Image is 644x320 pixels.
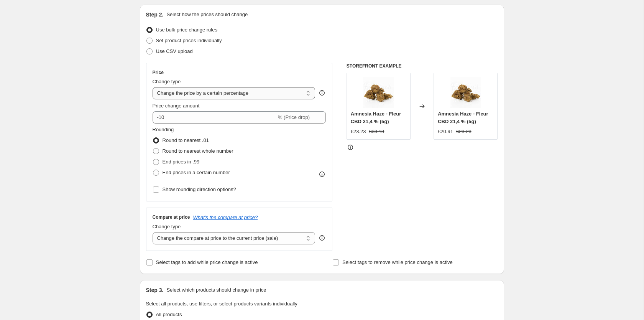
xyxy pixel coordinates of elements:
[438,128,453,135] div: €20.91
[156,259,258,265] span: Select tags to add while price change is active
[438,111,488,124] span: Amnesia Haze - Fleur CBD 21,4 % (5g)
[163,170,230,175] span: End prices in a certain number
[146,11,164,18] h2: Step 2.
[351,111,401,124] span: Amnesia Haze - Fleur CBD 21,4 % (5g)
[153,111,276,124] input: -15
[369,128,384,135] strike: €33.18
[163,186,236,192] span: Show rounding direction options?
[153,79,181,84] span: Change type
[351,128,366,135] div: €23.23
[156,48,193,54] span: Use CSV upload
[347,63,498,69] h6: STOREFRONT EXAMPLE
[163,137,209,143] span: Round to nearest .01
[166,286,266,294] p: Select which products should change in price
[166,11,248,18] p: Select how the prices should change
[156,38,222,43] span: Set product prices individually
[153,127,174,132] span: Rounding
[156,27,217,33] span: Use bulk price change rules
[153,214,190,220] h3: Compare at price
[163,148,233,154] span: Round to nearest whole number
[363,77,394,108] img: 383-large_default_80x.jpg
[156,312,182,317] span: All products
[278,114,310,120] span: % (Price drop)
[146,286,164,294] h2: Step 3.
[450,77,481,108] img: 383-large_default_80x.jpg
[153,224,181,229] span: Change type
[153,69,164,76] h3: Price
[193,214,258,220] button: What's the compare at price?
[456,128,472,135] strike: €23.23
[163,159,200,165] span: End prices in .99
[318,234,326,242] div: help
[318,89,326,97] div: help
[146,301,297,307] span: Select all products, use filters, or select products variants individually
[342,259,453,265] span: Select tags to remove while price change is active
[153,103,200,109] span: Price change amount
